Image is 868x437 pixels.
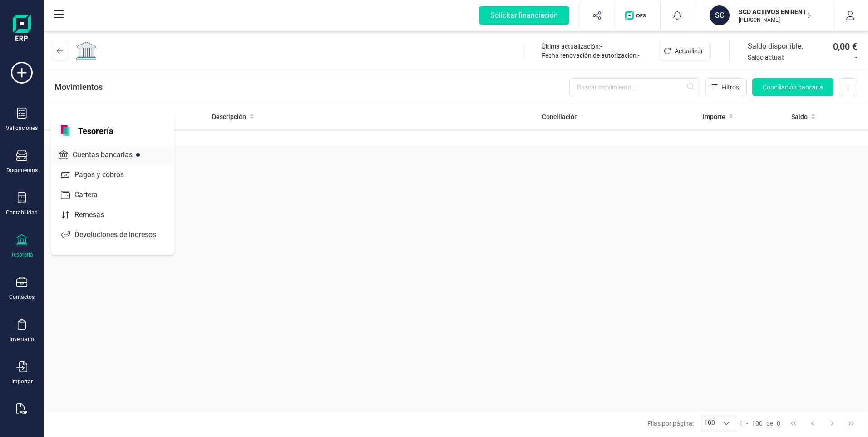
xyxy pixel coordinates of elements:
span: Conciliación [542,112,578,121]
div: SC [710,5,730,25]
span: Cuentas bancarias [69,149,149,160]
div: Filas por página: [647,415,735,432]
span: Pagos y cobros [71,169,140,180]
span: Importe [703,112,725,121]
div: Inventario [10,336,34,343]
span: 0,00 € [833,40,857,53]
span: Devoluciones de ingresos [71,229,173,240]
button: Previous Page [804,415,821,432]
div: Importar [11,378,33,385]
span: Remesas [71,209,120,220]
span: Fecha valor [130,112,163,121]
div: Documentos [6,167,38,174]
span: Filtros [721,83,739,92]
button: Actualizar [658,42,711,60]
button: Logo de OPS [620,1,655,30]
span: Actualizar [675,46,703,55]
button: Filtros [705,78,747,96]
div: Validaciones [6,124,38,132]
div: - [739,419,780,428]
p: SCD ACTIVOS EN RENTABILIDAD SL [739,7,811,16]
span: - [638,52,640,59]
button: SCSCD ACTIVOS EN RENTABILIDAD SL[PERSON_NAME] [706,1,822,30]
span: Fecha operación [62,112,110,121]
td: Sin resultados [44,129,868,145]
span: Conciliación bancaria [763,83,823,92]
span: Saldo [791,112,808,121]
button: Conciliación bancaria [752,78,833,96]
span: Tesorería [73,125,119,136]
button: Next Page [824,415,841,432]
span: - [600,43,602,50]
input: Buscar movimiento... [569,78,700,96]
div: Tesorería [11,251,33,258]
p: Movimientos [54,81,103,94]
span: - [855,53,857,62]
p: [PERSON_NAME] [739,16,811,24]
span: 100 [701,415,718,432]
span: 0 [777,419,780,428]
button: Solicitar financiación [469,1,580,30]
img: Logo Finanedi [13,15,31,44]
span: 100 [752,419,763,428]
div: Contactos [9,293,35,301]
span: 1 [739,419,743,428]
span: Descripción [212,112,246,121]
button: First Page [785,415,802,432]
span: de [766,419,773,428]
span: Cartera [71,189,114,200]
div: Fecha renovación de autorización: [542,51,640,60]
div: Última actualización: [542,42,640,51]
img: Logo de OPS [625,11,649,20]
span: Saldo disponible: [748,41,829,52]
div: Solicitar financiación [479,6,569,25]
div: Contabilidad [6,209,38,216]
button: Last Page [843,415,860,432]
span: Saldo actual: [748,53,852,62]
